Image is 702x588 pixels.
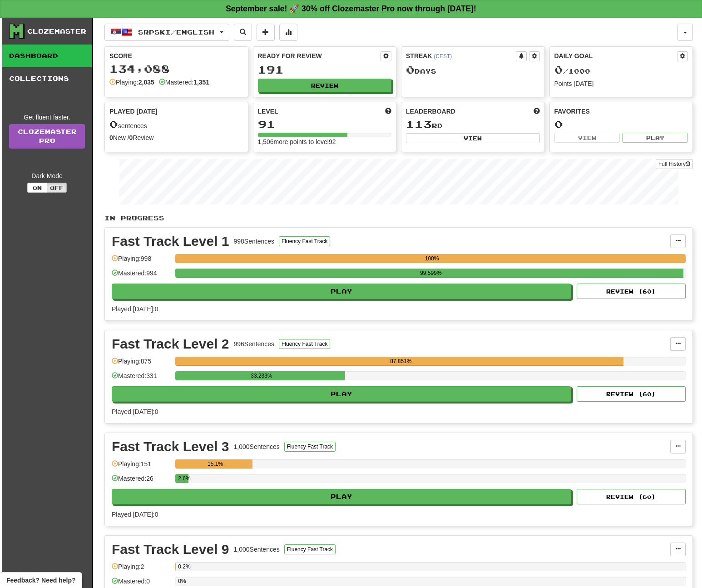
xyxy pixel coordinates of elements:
[2,67,92,90] a: Collections
[112,386,571,402] button: Play
[109,119,243,130] div: sentences
[178,357,623,366] div: 87.851%
[406,119,540,130] div: rd
[178,269,683,278] div: 99.599%
[112,562,171,577] div: Playing: 2
[47,183,67,193] button: Off
[554,133,620,143] button: View
[109,78,154,87] div: Playing:
[434,53,452,60] a: (CEST)
[656,159,693,169] button: Full History
[129,134,133,141] strong: 0
[258,64,392,75] div: 191
[9,113,85,122] div: Get fluent faster.
[554,51,677,61] div: Daily Goal
[178,459,252,468] div: 15.1%
[112,511,158,518] span: Played [DATE]: 0
[258,79,392,92] button: Review
[104,214,693,223] p: In Progress
[385,107,391,116] span: Score more points to level up
[112,269,171,284] div: Mastered: 994
[406,51,516,60] div: Streak
[279,24,297,41] button: More stats
[406,107,455,116] span: Leaderboard
[112,234,229,248] div: Fast Track Level 1
[257,24,275,41] button: Add sentence to collection
[2,45,92,67] a: Dashboard
[279,339,330,349] button: Fluency Fast Track
[178,371,345,380] div: 33.233%
[554,79,688,88] div: Points [DATE]
[109,63,243,75] div: 134,088
[406,63,415,76] span: 0
[234,442,280,451] div: 1,000 Sentences
[109,118,118,130] span: 0
[112,474,171,489] div: Mastered: 26
[27,27,86,36] div: Clozemaster
[112,357,171,372] div: Playing: 875
[109,133,243,142] div: New / Review
[234,237,275,246] div: 998 Sentences
[112,284,571,299] button: Play
[178,474,188,483] div: 2.6%
[6,576,75,585] span: Open feedback widget
[112,459,171,474] div: Playing: 151
[112,337,229,351] div: Fast Track Level 2
[534,107,540,116] span: This week in points, UTC
[159,78,209,87] div: Mastered:
[112,440,229,453] div: Fast Track Level 3
[279,236,330,246] button: Fluency Fast Track
[622,133,688,143] button: Play
[193,79,209,86] strong: 1,351
[406,133,540,143] button: View
[406,118,432,130] span: 113
[9,124,85,149] a: ClozemasterPro
[258,137,392,146] div: 1,506 more points to level 92
[234,339,275,349] div: 996 Sentences
[178,254,686,263] div: 100%
[112,489,571,504] button: Play
[109,51,243,60] div: Score
[554,67,590,75] span: / 1000
[234,24,252,41] button: Search sentences
[577,386,686,402] button: Review (60)
[554,119,688,130] div: 0
[138,79,154,86] strong: 2,035
[112,254,171,269] div: Playing: 998
[284,544,336,554] button: Fluency Fast Track
[109,134,113,141] strong: 0
[554,63,563,76] span: 0
[554,107,688,116] div: Favorites
[112,543,229,556] div: Fast Track Level 9
[406,64,540,76] div: Day s
[234,545,280,554] div: 1,000 Sentences
[577,284,686,299] button: Review (60)
[258,51,381,60] div: Ready for Review
[9,171,85,180] div: Dark Mode
[284,442,336,452] button: Fluency Fast Track
[577,489,686,504] button: Review (60)
[112,408,158,415] span: Played [DATE]: 0
[258,119,392,130] div: 91
[226,4,476,13] strong: September sale! 🚀 30% off Clozemaster Pro now through [DATE]!
[109,107,158,116] span: Played [DATE]
[104,24,229,41] button: Srpski/English
[27,183,47,193] button: On
[112,371,171,386] div: Mastered: 331
[258,107,278,116] span: Level
[112,305,158,313] span: Played [DATE]: 0
[138,28,214,36] span: Srpski / English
